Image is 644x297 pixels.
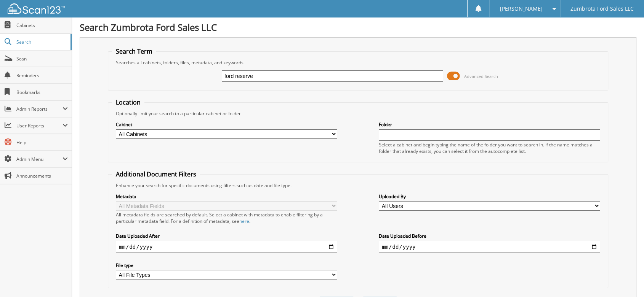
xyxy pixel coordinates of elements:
div: Searches all cabinets, folders, files, metadata, and keywords [112,59,604,66]
span: User Reports [16,122,62,129]
img: scan123-logo-white.svg [8,3,65,14]
legend: Search Term [112,47,156,56]
label: Metadata [116,193,337,200]
legend: Location [112,98,144,106]
div: Optionally limit your search to a particular cabinet or folder [112,110,604,117]
span: Cabinets [16,22,68,29]
span: [PERSON_NAME] [500,6,542,11]
span: Bookmarks [16,89,68,95]
label: Date Uploaded After [116,233,337,239]
span: Admin Reports [16,106,62,112]
div: All metadata fields are searched by default. Select a cabinet with metadata to enable filtering b... [116,211,337,224]
h1: Search Zumbrota Ford Sales LLC [80,21,636,33]
label: Folder [379,121,600,128]
span: Scan [16,56,68,62]
div: Select a cabinet and begin typing the name of the folder you want to search in. If the name match... [379,141,600,154]
label: Cabinet [116,121,337,128]
span: Help [16,139,68,146]
span: Search [16,39,67,45]
span: Zumbrota Ford Sales LLC [570,6,634,11]
span: Advanced Search [464,73,498,79]
label: Uploaded By [379,193,600,200]
span: Admin Menu [16,156,62,162]
input: start [116,241,337,253]
label: Date Uploaded Before [379,233,600,239]
a: here [239,218,249,224]
span: Reminders [16,72,68,79]
legend: Additional Document Filters [112,170,200,178]
span: Announcements [16,173,68,179]
label: File type [116,262,337,268]
iframe: Chat Widget [606,260,644,297]
div: Enhance your search for specific documents using filters such as date and file type. [112,182,604,189]
input: end [379,241,600,253]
